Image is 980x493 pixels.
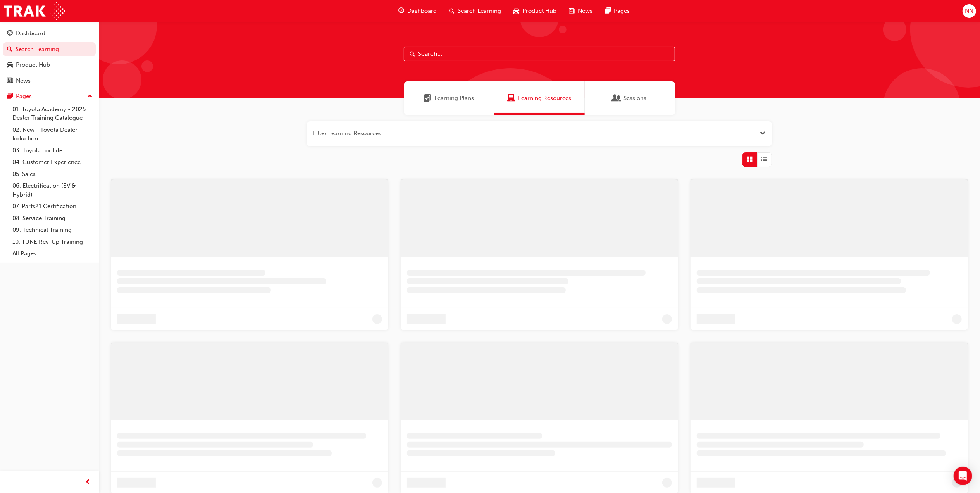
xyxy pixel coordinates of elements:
button: NN [963,4,976,18]
span: pages-icon [605,6,611,16]
a: 07. Parts21 Certification [9,200,96,212]
a: news-iconNews [563,3,599,19]
a: Search Learning [3,42,96,57]
span: Learning Plans [424,94,432,103]
a: 10. TUNE Rev-Up Training [9,236,96,248]
a: 02. New - Toyota Dealer Induction [9,124,96,145]
a: guage-iconDashboard [392,3,443,19]
a: SessionsSessions [585,81,675,115]
div: Dashboard [16,29,45,38]
a: 08. Service Training [9,212,96,224]
span: Product Hub [522,7,556,16]
span: search-icon [7,46,12,53]
a: 06. Electrification (EV & Hybrid) [9,180,96,200]
span: News [578,7,592,16]
a: News [3,74,96,88]
span: Search Learning [458,7,501,16]
div: Pages [16,92,32,101]
button: Pages [3,89,96,103]
span: List [762,155,768,164]
a: Learning ResourcesLearning Resources [494,81,585,115]
button: Open the filter [760,129,766,138]
span: Learning Resources [507,94,515,103]
span: car-icon [7,62,13,69]
a: 05. Sales [9,168,96,180]
span: Dashboard [407,7,437,16]
div: Product Hub [16,60,50,69]
span: up-icon [87,91,93,102]
span: pages-icon [7,93,13,100]
span: Learning Plans [435,94,474,103]
a: car-iconProduct Hub [507,3,563,19]
a: All Pages [9,248,96,260]
button: DashboardSearch LearningProduct HubNews [3,25,96,89]
a: Dashboard [3,26,96,41]
a: 04. Customer Experience [9,156,96,168]
span: Sessions [624,94,647,103]
a: Product Hub [3,58,96,72]
input: Search... [404,47,675,61]
span: Learning Resources [518,94,571,103]
span: Sessions [613,94,621,103]
span: guage-icon [7,30,13,37]
a: 01. Toyota Academy - 2025 Dealer Training Catalogue [9,103,96,124]
span: car-icon [513,6,519,16]
span: Grid [747,155,753,164]
span: prev-icon [85,477,91,487]
span: Pages [614,7,630,16]
div: News [16,76,31,85]
a: search-iconSearch Learning [443,3,507,19]
span: news-icon [7,78,13,84]
a: Learning PlansLearning Plans [404,81,494,115]
span: Search [410,50,415,59]
div: Open Intercom Messenger [954,467,972,485]
a: 09. Technical Training [9,224,96,236]
span: news-icon [569,6,575,16]
a: 03. Toyota For Life [9,145,96,157]
span: guage-icon [398,6,404,16]
img: Trak [4,2,65,20]
span: search-icon [449,6,455,16]
a: pages-iconPages [599,3,636,19]
span: NN [965,7,973,16]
